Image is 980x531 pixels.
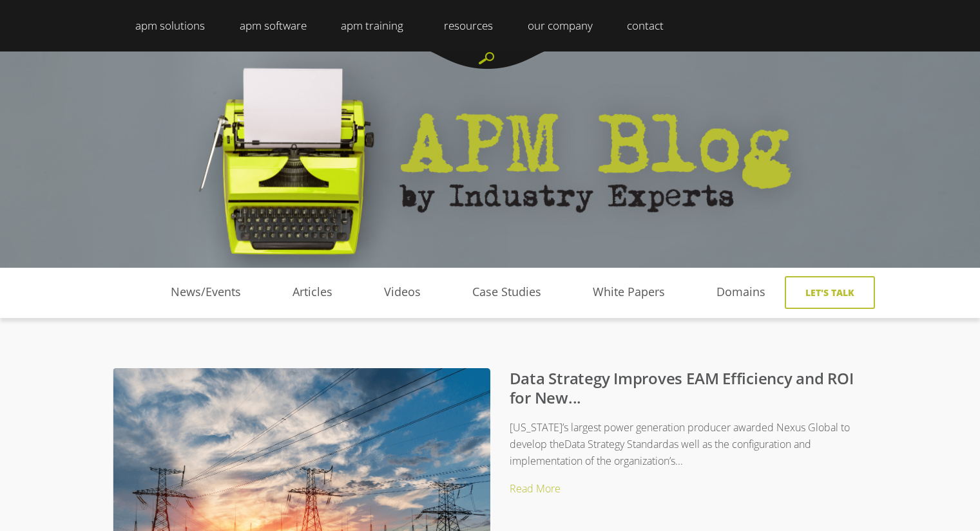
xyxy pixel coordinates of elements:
a: Case Studies [447,283,567,302]
a: News/Events [145,283,267,302]
div: Navigation Menu [125,268,791,324]
a: Let's Talk [785,276,875,309]
a: Read More [510,481,561,496]
a: Domains [691,283,791,302]
a: White Papers [567,283,691,302]
a: Data Strategy Improves EAM Efficiency and ROI for New... [510,368,854,408]
a: Articles [267,283,358,302]
p: [US_STATE]’s largest power generation producer awarded Nexus Global to develop theData Strategy S... [139,419,868,470]
a: Videos [358,283,447,302]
